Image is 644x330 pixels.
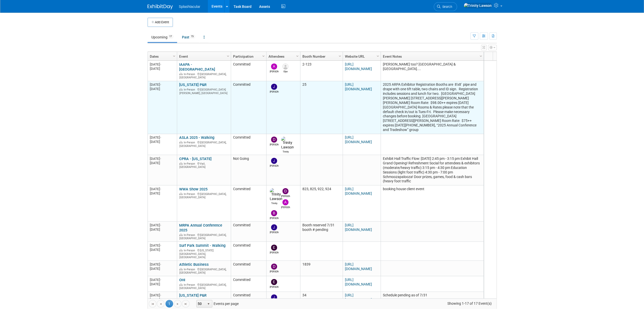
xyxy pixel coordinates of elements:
td: [PERSON_NAME] too? [GEOGRAPHIC_DATA] & [GEOGRAPHIC_DATA].... [381,61,484,81]
div: [DATE] [150,243,175,248]
img: Jimmy Nigh [271,224,277,230]
a: [URL][DOMAIN_NAME] [345,293,372,302]
button: Add Event [148,18,173,27]
td: Committed [231,261,266,276]
span: - [160,293,161,297]
td: 25 [300,81,343,134]
div: [DATE] [150,282,175,286]
td: 1839 [300,261,343,276]
div: Vail, [GEOGRAPHIC_DATA] [179,161,228,169]
span: Search [441,5,452,9]
div: [GEOGRAPHIC_DATA], [GEOGRAPHIC_DATA] [179,282,228,290]
a: [US_STATE] P&R [179,82,206,87]
a: Dates [150,52,174,61]
span: - [160,262,161,266]
span: Column Settings [338,54,342,58]
span: 73 [190,35,195,38]
img: Enrico Rossi [271,245,277,251]
img: Enrico Rossi [271,279,277,285]
div: Enrico Rossi [270,251,279,254]
div: [DATE] [150,67,175,71]
a: [URL][DOMAIN_NAME] [345,62,372,71]
div: [GEOGRAPHIC_DATA], [GEOGRAPHIC_DATA] [179,72,228,79]
td: Exhibit Hall Traffic Flow: [DATE] 2:45 pm - 3:15 pm Exhibit Hall Grand Opening! Refreshment Socia... [381,155,484,185]
span: In-Person [184,162,197,165]
a: Column Settings [295,52,300,60]
div: [GEOGRAPHIC_DATA][PERSON_NAME], [GEOGRAPHIC_DATA] [179,87,228,95]
div: [US_STATE][GEOGRAPHIC_DATA], [GEOGRAPHIC_DATA] [179,248,228,259]
a: Booth Number [302,52,339,61]
span: In-Person [184,233,197,237]
span: In-Person [184,249,197,252]
a: Go to the last page [182,300,190,307]
div: [GEOGRAPHIC_DATA], [GEOGRAPHIC_DATA] [179,140,228,148]
a: Column Settings [261,52,266,60]
span: In-Person [184,73,197,76]
div: [DATE] [150,140,175,144]
img: Trinity Lawson [464,3,492,8]
img: In-Person Event [179,283,182,286]
div: [DATE] [150,227,175,232]
td: booking house client event [381,185,484,222]
span: In-Person [184,192,197,196]
div: Drew Ford [270,270,279,273]
div: [DATE] [150,223,175,227]
span: Splashtacular [179,5,200,9]
img: In-Person Event [179,233,182,236]
div: [GEOGRAPHIC_DATA], [GEOGRAPHIC_DATA] [179,233,228,240]
span: In-Person [184,88,197,91]
span: In-Person [184,283,197,287]
a: Go to the previous page [157,300,164,307]
a: Athletic Business [179,262,209,267]
img: Alex Weidman [282,199,288,205]
img: In-Person Event [179,73,182,75]
div: [DATE] [150,248,175,252]
span: Column Settings [172,54,176,58]
span: Column Settings [376,54,380,58]
span: Go to the previous page [159,302,163,306]
div: [DATE] [150,187,175,191]
div: [DATE] [150,135,175,140]
span: - [160,223,161,227]
td: Committed [231,81,266,134]
a: Go to the first page [149,300,156,307]
div: Glyn Jones [281,70,290,73]
a: CPRA - [US_STATE] [179,157,212,161]
a: MRPA Annual Conference 2025 [179,223,222,232]
img: Jimmy Nigh [271,84,277,90]
div: [GEOGRAPHIC_DATA], [GEOGRAPHIC_DATA] [179,267,228,275]
img: In-Person Event [179,249,182,251]
a: [URL][DOMAIN_NAME] [345,135,372,144]
a: WWA Show 2025 [179,187,207,191]
span: Column Settings [295,54,299,58]
div: [DATE] [150,297,175,302]
img: Jimmy Nigh [271,294,277,300]
a: Column Settings [375,52,381,60]
div: [DATE] [150,161,175,165]
a: [URL][DOMAIN_NAME] [345,262,372,271]
div: [DATE] [150,157,175,161]
a: Column Settings [171,52,177,60]
span: - [160,278,161,282]
div: [DATE] [150,267,175,271]
a: Go to the next page [174,300,181,307]
span: - [160,157,161,161]
a: Attendees [268,52,297,61]
a: OHI [179,278,185,282]
div: [DATE] [150,87,175,91]
div: Trinity Lawson [281,150,290,153]
a: [URL][DOMAIN_NAME] [345,187,372,195]
img: ExhibitDay [148,4,173,9]
span: Column Settings [479,54,483,58]
td: 2025 ARPA Exhibitor Registration Booths are 8'x8' pipe and drape with one 6ft table, two chairs a... [381,81,484,134]
img: In-Person Event [179,268,182,270]
div: [DATE] [150,262,175,267]
img: Trinity Lawson [281,137,294,150]
div: [DATE] [150,293,175,297]
span: - [160,244,161,247]
span: 17 [168,35,173,38]
div: [GEOGRAPHIC_DATA], [GEOGRAPHIC_DATA] [179,192,228,199]
a: IAAPA - [GEOGRAPHIC_DATA] [179,62,215,72]
img: In-Person Event [179,88,182,91]
span: In-Person [184,268,197,271]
